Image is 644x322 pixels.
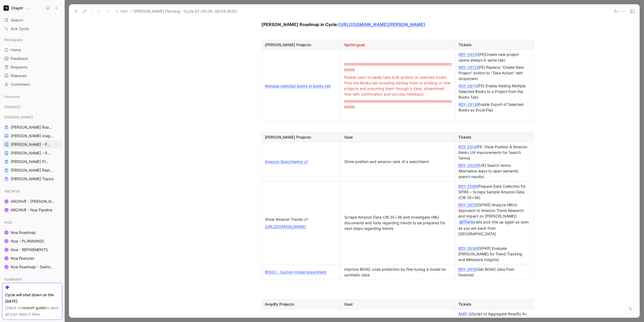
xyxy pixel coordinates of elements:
[2,218,62,226] div: NOA
[344,62,452,72] span: !!!!!!!!!!!!!!!!!!!!!!!!!!!!!!!!!!!!!!!!!!!!!!!!!!!!!!!!!!!!!!!!!!!!!!!!!!!!!!!!!!!!!!!!
[459,102,530,113] div: (Enable Export of Selected Books as Excel File)
[458,267,476,272] a: RDY-2618
[11,207,52,213] span: ARCHIVE - Noa Pipeline
[458,202,476,207] a: RDY-2615
[459,52,530,63] div: ([FE]Create new project opens always in same tab)
[2,218,62,271] div: NOANoa RoadmapNoa - PLANNINGSNoa - REFINEMENTSNoa FeaturesNoa Roadmap - Swimlanes
[5,292,59,305] div: Cycle will shut down on the [DATE].
[11,73,27,78] span: Releases
[459,219,475,225] div: @Theres
[11,176,54,182] span: [PERSON_NAME] Topics
[265,270,326,274] a: BISAC - Custom model experiment
[458,183,530,200] div: (Prepare Data Collection for SPIKE – Scrape Sample Amazon Data (CW 35+36)
[11,142,52,147] span: [PERSON_NAME] - PLANNINGS
[2,25,62,33] a: Ask Cycle
[459,52,477,57] a: RDY-2624
[344,159,452,164] div: Show position and amazon rank of a searchterm
[11,150,52,156] span: [PERSON_NAME] - REFINEMENTS
[11,256,34,261] span: Noa Features
[4,114,33,120] span: [PERSON_NAME]
[2,140,62,149] a: [PERSON_NAME] - PLANNINGS
[459,84,476,88] a: RDY-2611
[11,125,53,130] span: [PERSON_NAME] Roadmap - open items
[2,103,62,113] div: ESSENCE
[11,82,30,87] span: Customers
[2,237,62,245] a: Noa - PLANNINGS
[458,144,530,161] div: (FE: Show Position & Amazon Rank+ UX improvements for Search Terms)
[3,5,9,11] img: Chaptr
[344,301,452,307] div: Goal:
[11,199,56,204] span: ARCHIVE - [PERSON_NAME] Pipeline
[2,158,62,166] a: [PERSON_NAME] Pipeline
[4,189,20,194] span: ARCHIVE
[2,187,62,195] div: ARCHIVE
[265,301,338,307] div: Amplify Projects:
[459,65,477,70] a: RDY-2612
[2,175,62,183] a: [PERSON_NAME] Topics
[2,149,62,157] a: [PERSON_NAME] - REFINEMENTS
[11,47,21,53] span: Home
[338,22,425,27] a: [URL][DOMAIN_NAME][PERSON_NAME]
[265,216,338,222] div: Show Amazon Trends v1
[2,63,62,71] a: Requests
[2,275,62,285] div: SUMMARY
[11,6,23,10] h1: Chaptr
[459,64,530,81] div: ([FE] Replace "Create New Project" button to "Take Action" with dropdown)
[11,133,55,139] span: [PERSON_NAME] insights
[458,301,530,307] div: Tickets
[2,187,62,214] div: ARCHIVEARCHIVE - [PERSON_NAME] PipelineARCHIVE - Noa Pipeline
[134,8,237,15] span: [PERSON_NAME] Planning - Cycle 57 (26.08.-08.09.2025)
[2,80,62,88] a: Customers
[2,55,62,63] a: Feedback
[458,202,530,237] div: ([SPIKE] Analyze HBU’s Approach to Amazon Trend Research and Impact on [PERSON_NAME]) lets pick t...
[11,26,29,32] span: Ask Cycle
[2,206,62,214] a: ARCHIVE - Noa Pipeline
[265,84,331,88] a: Manage selected books in books tab
[458,162,530,179] div: ([UX] Search terms: Alternative ways to open semantic search results)
[4,37,23,42] span: Workspace
[4,220,12,225] span: NOA
[459,42,530,48] div: Tickets
[11,17,23,23] span: Search
[11,230,36,235] span: Noa Roadmap
[2,246,62,254] a: Noa - REFINEMENTS
[2,103,62,111] div: ESSENCE
[2,72,62,80] a: Releases
[344,214,452,231] div: Scrape Amazon Data CW 35+36 and investigate HBU documents and tools regarding trends to be prepar...
[459,102,477,107] a: RDY-2613
[265,224,306,229] a: [URL][DOMAIN_NAME]
[11,56,28,61] span: Feedback
[265,159,308,164] a: Amazon Searchterms v1
[459,83,530,100] div: ([FE] Enable Adding Multiple Selected Books to a Project from the Books Tab)
[344,42,365,47] span: Sprint goal:
[2,254,62,262] a: Noa Features
[2,123,62,131] a: [PERSON_NAME] Roadmap - open items
[265,134,338,140] div: [PERSON_NAME] Projects:
[2,36,62,44] div: Workspace
[458,246,476,251] a: RDY-2616
[2,166,62,174] a: [PERSON_NAME] Features
[130,8,131,15] span: /
[2,16,62,24] div: Search
[458,134,530,140] div: Tickets
[114,8,129,15] button: Add
[265,42,338,48] div: [PERSON_NAME] Projects:
[344,75,451,96] span: Enable users to easily take bulk actions on selected books from the Books tab including adding th...
[2,263,62,271] a: Noa Roadmap - Swimlanes
[2,93,62,101] div: Favorites
[2,197,62,205] a: ARCHIVE - [PERSON_NAME] Pipeline
[2,4,30,12] button: ChaptrChaptr
[11,168,55,173] span: [PERSON_NAME] Features
[11,238,44,244] span: Noa - PLANNINGS
[261,22,338,27] strong: [PERSON_NAME] Roadmap in Cycle:
[4,104,20,110] span: ESSENCE
[344,266,452,278] div: Improve BISAC code prediction by fine-tuning a model on synthetic data.
[2,46,62,54] a: Home
[458,144,476,149] a: RDY-2614
[11,64,28,70] span: Requests
[5,305,59,317] div: Check our to save all your data in time.
[458,184,477,189] a: RDY-2596
[2,275,62,283] div: SUMMARY
[2,132,62,140] a: [PERSON_NAME] insights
